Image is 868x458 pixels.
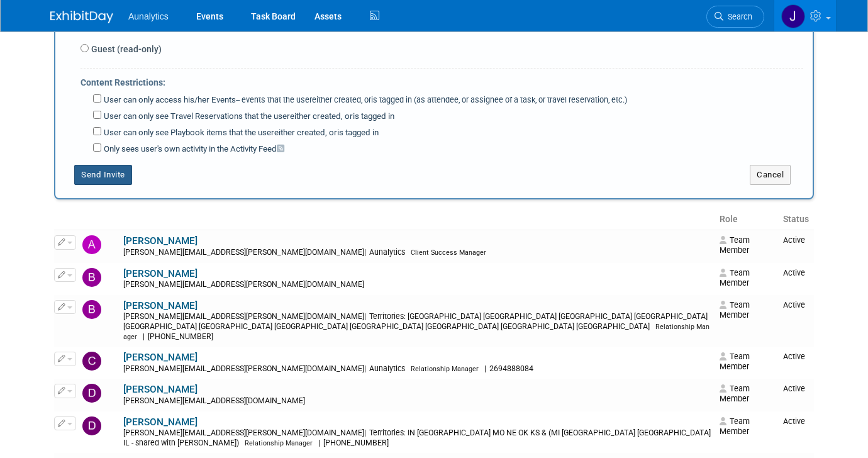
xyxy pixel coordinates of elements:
img: Julie Grisanti-Cieslak [781,4,805,28]
span: 2694888084 [486,364,537,373]
span: Team Member [720,300,750,320]
a: Search [706,6,764,28]
span: | [484,364,486,373]
span: Relationship Manager [411,365,479,373]
span: Team Member [720,352,750,371]
a: [PERSON_NAME] [123,384,198,395]
img: Drew Conley [82,416,101,435]
span: | [364,248,366,257]
span: Territories: [GEOGRAPHIC_DATA] [GEOGRAPHIC_DATA] [GEOGRAPHIC_DATA] [GEOGRAPHIC_DATA] [GEOGRAPHIC_... [123,312,708,331]
img: Cody Livingston [82,352,101,371]
span: Team Member [720,268,750,288]
span: either created, or [312,95,371,104]
span: [PHONE_NUMBER] [145,332,217,341]
div: [PERSON_NAME][EMAIL_ADDRESS][PERSON_NAME][DOMAIN_NAME] [123,312,711,342]
a: [PERSON_NAME] [123,300,198,311]
span: Relationship Manager [245,439,313,447]
span: Search [723,12,752,21]
span: Active [783,416,805,426]
span: -- events that the user is tagged in (as attendee, or assignee of a task, or travel reservation, ... [236,95,627,104]
a: [PERSON_NAME] [123,352,198,363]
a: [PERSON_NAME] [123,268,198,279]
img: Brad Thien [82,300,101,319]
span: either created, or [274,128,337,137]
button: Cancel [750,165,791,185]
span: | [364,364,366,373]
img: Bobby Taylor [82,268,101,287]
div: [PERSON_NAME][EMAIL_ADDRESS][PERSON_NAME][DOMAIN_NAME] [123,428,711,448]
span: Team Member [720,235,750,255]
button: Send Invite [74,165,132,185]
div: [PERSON_NAME][EMAIL_ADDRESS][PERSON_NAME][DOMAIN_NAME] [123,364,711,374]
label: User can only see Playbook items that the user is tagged in [101,127,379,139]
th: Role [715,209,778,230]
span: Active [783,235,805,245]
div: [PERSON_NAME][EMAIL_ADDRESS][PERSON_NAME][DOMAIN_NAME] [123,280,711,290]
div: [PERSON_NAME][EMAIL_ADDRESS][PERSON_NAME][DOMAIN_NAME] [123,248,711,258]
span: [PHONE_NUMBER] [320,438,392,447]
img: ExhibitDay [50,11,113,23]
span: either created, or [290,111,353,121]
span: Active [783,352,805,361]
label: Only sees user's own activity in the Activity Feed [101,143,284,155]
div: Content Restrictions: [81,69,803,92]
span: | [364,312,366,321]
span: Aunalytics [366,364,409,373]
span: Active [783,300,805,310]
label: User can only see Travel Reservations that the user is tagged in [101,111,394,123]
img: Dan Fenech [82,384,101,403]
span: Team Member [720,384,750,403]
span: Aunalytics [366,248,409,257]
a: [PERSON_NAME] [123,235,198,247]
a: [PERSON_NAME] [123,416,198,428]
span: Team Member [720,416,750,436]
div: [PERSON_NAME][EMAIL_ADDRESS][DOMAIN_NAME] [123,396,711,406]
span: | [364,428,366,437]
label: User can only access his/her Events [101,94,627,106]
span: | [143,332,145,341]
span: Client Success Manager [411,249,486,257]
th: Status [778,209,814,230]
span: Aunalytics [128,11,169,21]
span: Active [783,268,805,277]
label: Guest (read-only) [89,43,162,55]
span: | [318,438,320,447]
span: Relationship Manager [123,323,709,341]
span: Active [783,384,805,393]
span: Territories: IN [GEOGRAPHIC_DATA] MO NE OK KS & (MI [GEOGRAPHIC_DATA] [GEOGRAPHIC_DATA] IL - shar... [123,428,711,447]
img: Aaron Clark [82,235,101,254]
